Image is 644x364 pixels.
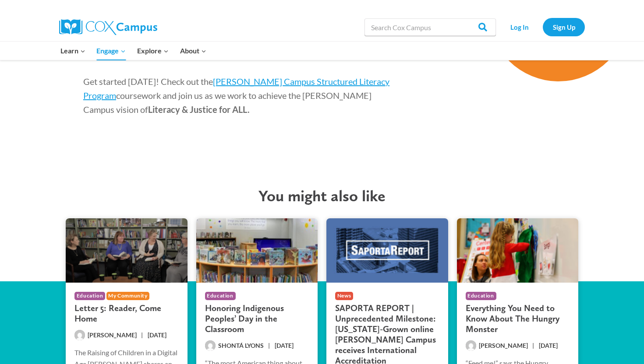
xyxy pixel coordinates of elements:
time: [DATE] [539,341,558,350]
span: [PERSON_NAME] [88,331,137,339]
img: Letter 5: Reader, Come Home [63,217,190,284]
span: Education [74,292,105,300]
h3: Honoring Indigenous Peoples’ Day in the Classroom [205,303,309,334]
span: Get started [DATE]! Check out the [83,76,213,87]
a: Sign Up [543,18,585,36]
img: Honoring Indigenous Peoples’ Day in the Classroom [193,217,321,284]
nav: Secondary Navigation [500,18,585,36]
span: [PERSON_NAME] [479,342,528,349]
button: Child menu of Learn [55,42,91,60]
a: [PERSON_NAME] Campus Structured Literacy Program [83,76,389,101]
button: Child menu of Engage [91,42,132,60]
img: SAPORTA REPORT | Unprecedented Milestone: Georgia-Grown online Cox Campus receives International ... [323,217,451,284]
span: My Community [106,292,150,300]
h3: Letter 5: Reader, Come Home [74,303,179,324]
h2: You might also like [53,186,591,205]
time: [DATE] [275,341,294,350]
img: Cox Campus [59,19,157,35]
h3: Everything You Need to Know About The Hungry Monster [466,303,570,334]
input: Search Cox Campus [364,18,496,36]
span: Shontá Lyons [218,342,264,349]
span: News [335,292,353,300]
button: Child menu of Explore [131,42,174,60]
img: Everything You Need to Know About The Hungry Monster [454,217,581,284]
span: Education [205,292,236,300]
nav: Primary Navigation [55,42,212,60]
span: coursework and join us as we work to achieve the [PERSON_NAME] Campus vision of [83,90,372,115]
span: Literacy & Justice for ALL. [148,104,250,115]
button: Child menu of About [174,42,212,60]
span: Education [466,292,496,300]
time: [DATE] [148,330,166,340]
a: Log In [500,18,538,36]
